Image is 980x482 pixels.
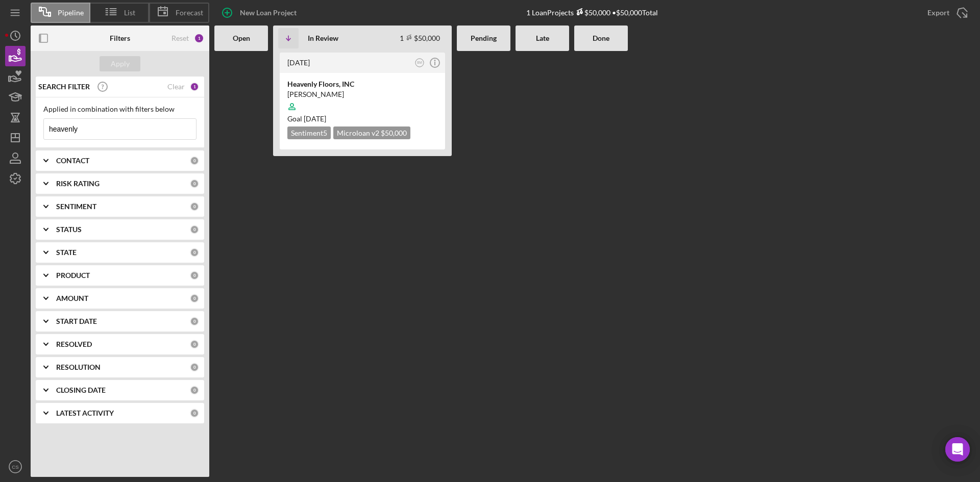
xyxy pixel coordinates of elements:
[287,58,310,67] time: 2025-08-28 02:10
[56,294,88,302] b: AMOUNT
[56,317,97,325] b: START DATE
[526,8,658,17] div: 1 Loan Projects • $50,000 Total
[124,9,135,17] span: List
[333,126,410,139] div: Microloan v2
[190,82,199,91] div: 1
[278,51,447,151] a: [DATE]BMHeavenly Floors, INC[PERSON_NAME]Goal [DATE]Sentiment5Microloan v2 $50,000
[190,271,199,280] div: 0
[56,180,100,188] b: RISK RATING
[111,56,130,71] div: Apply
[58,9,84,17] span: Pipeline
[190,340,199,349] div: 0
[304,114,326,123] time: 09/23/2025
[56,271,90,280] b: PRODUCT
[471,34,497,42] b: Pending
[171,34,189,42] div: Reset
[56,340,92,348] b: RESOLVED
[5,456,26,477] button: CS
[190,179,199,188] div: 0
[190,386,199,395] div: 0
[190,202,199,211] div: 0
[190,248,199,257] div: 0
[56,248,77,257] b: STATE
[56,386,106,394] b: CLOSING DATE
[190,317,199,326] div: 0
[56,363,101,371] b: RESOLUTION
[56,409,114,417] b: LATEST ACTIVITY
[945,437,970,462] div: Open Intercom Messenger
[176,9,203,17] span: Forecast
[287,114,326,123] span: Goal
[56,157,89,165] b: CONTACT
[38,83,90,91] b: SEARCH FILTER
[233,34,250,42] b: Open
[190,225,199,234] div: 0
[287,89,437,99] div: [PERSON_NAME]
[917,3,975,23] button: Export
[100,56,140,71] button: Apply
[308,34,338,42] b: In Review
[43,105,197,113] div: Applied in combination with filters below
[214,3,307,23] button: New Loan Project
[417,61,422,64] text: BM
[110,34,130,42] b: Filters
[381,129,407,137] span: $50,000
[194,33,204,43] div: 1
[190,156,199,165] div: 0
[190,363,199,372] div: 0
[190,409,199,418] div: 0
[12,464,18,470] text: CS
[287,79,437,89] div: Heavenly Floors, INC
[56,202,96,211] b: SENTIMENT
[167,83,185,91] div: Clear
[413,56,427,70] button: BM
[536,34,549,42] b: Late
[287,126,331,139] div: Sentiment 5
[56,225,82,234] b: STATUS
[400,34,440,42] div: 1 $50,000
[593,34,609,42] b: Done
[240,3,297,23] div: New Loan Project
[574,8,610,17] div: $50,000
[927,3,949,23] div: Export
[190,294,199,303] div: 0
